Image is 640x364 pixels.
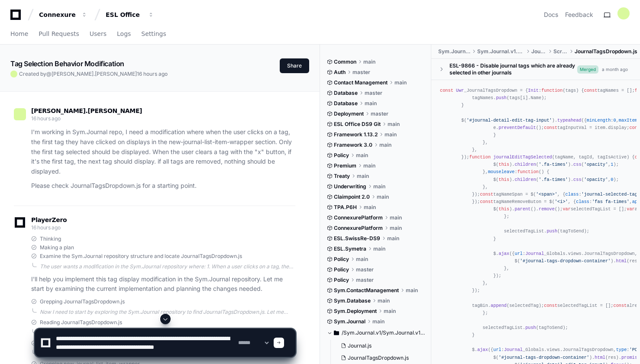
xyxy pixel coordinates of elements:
span: Journal [525,251,544,256]
span: main [390,214,402,221]
span: main [388,121,400,128]
div: ESL Office [106,10,143,19]
div: a month ago [602,66,628,73]
a: Pull Requests [39,24,79,44]
span: main [406,287,418,294]
a: Users [90,24,107,44]
div: The user wants a modification in the Sym.Journal repository where: 1. When a user clicks on a tag... [40,263,295,270]
span: ESL.SwissRe-DS9 [334,235,380,242]
span: Name [530,95,541,100]
span: const [613,303,627,308]
span: master [356,266,374,273]
p: I'll help you implement this tag display modification in the Sym.Journal repository. Let me start... [31,274,295,294]
span: class [576,199,589,204]
span: Scripts [553,48,568,55]
span: '<span>' [536,192,557,197]
span: 'opacity' [584,177,608,182]
span: Making a plan [40,244,74,251]
span: main [363,58,375,65]
span: Users [90,31,107,36]
span: main [379,142,391,148]
span: Examine the Sym.Journal repository structure and locate JournalTagsDropdown.js [40,253,242,260]
button: ESL Office [102,7,158,23]
span: this [499,177,510,182]
span: css [573,177,581,182]
p: I'm working in Sym.Journal repo, I need a modification where when the user clicks on a tag, the f... [31,127,295,177]
span: Sym.ContactManagement [334,287,399,294]
span: Policy [334,266,349,273]
span: main [394,79,407,86]
span: main [356,256,368,263]
span: main [384,308,396,315]
span: [PERSON_NAME].[PERSON_NAME] [52,71,137,77]
span: const [480,199,493,204]
span: remove [539,206,555,212]
span: journalEditTagSelected [493,155,552,160]
span: 'opacity' [584,162,608,167]
span: maxItem [619,118,637,123]
span: 16 hours ago [137,71,168,77]
span: 1 [611,162,613,167]
span: Policy [334,152,349,159]
span: '.fa-times' [539,177,568,182]
span: main [377,193,389,200]
span: '.fa-times' [539,162,568,167]
span: class [566,192,579,197]
span: const [544,303,557,308]
span: Grepping JournalTagsDropdown.js [40,298,125,305]
span: function [469,155,491,160]
span: tags [566,88,576,93]
span: mouseleave [488,169,515,174]
span: typeahead [557,118,581,123]
span: ESL.Symetra [334,245,366,252]
span: JournalTagsDropdown.js [575,48,637,55]
span: main [364,204,376,211]
span: url [515,251,523,256]
div: Connexure [39,10,76,19]
span: main [373,183,385,190]
span: push [496,95,507,100]
span: @ [46,71,52,77]
span: Common [334,58,356,65]
span: '#journal-tags-dropdown-container' [520,258,611,264]
span: main [387,235,399,242]
span: minLength [587,118,611,123]
span: Sym.Journal.v1.WebUI [477,48,524,55]
span: function [541,88,562,93]
span: const [480,192,493,197]
span: preventDefault [499,125,536,130]
span: Policy [334,277,349,283]
span: children [515,162,536,167]
span: var [627,206,634,212]
span: this [499,206,510,212]
span: master [365,90,382,97]
span: Deployment [334,110,364,117]
span: html [616,258,627,264]
span: this [499,162,510,167]
span: var [562,206,570,212]
span: main [373,245,385,252]
app-text-character-animate: Tag Selection Behavior Modification [10,59,124,68]
span: main [385,131,397,138]
span: [PERSON_NAME].[PERSON_NAME] [31,107,142,114]
span: Auth [334,69,346,76]
span: Treaty [334,173,350,180]
span: Settings [141,31,166,36]
span: ESL Office DS9 Git [334,121,381,128]
span: ConnexurePlatform [334,225,383,232]
div: ESL-9866 - Disable journal tags which are already selected in other journals [449,62,577,76]
span: Framework 3.0 [334,142,372,148]
span: Created by [19,71,168,77]
span: '<i>' [555,199,568,204]
span: css [573,162,581,167]
button: Feedback [565,10,593,19]
span: main [357,173,369,180]
span: master [371,110,388,117]
div: Now I need to start by exploring the Sym.Journal repository to find JournalTagsDropdown.js. Let m... [40,309,295,316]
span: master [352,69,370,76]
span: parent [515,206,531,212]
span: append [491,303,507,308]
span: push [546,229,557,234]
span: Journal [531,48,546,55]
span: main [356,152,368,159]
